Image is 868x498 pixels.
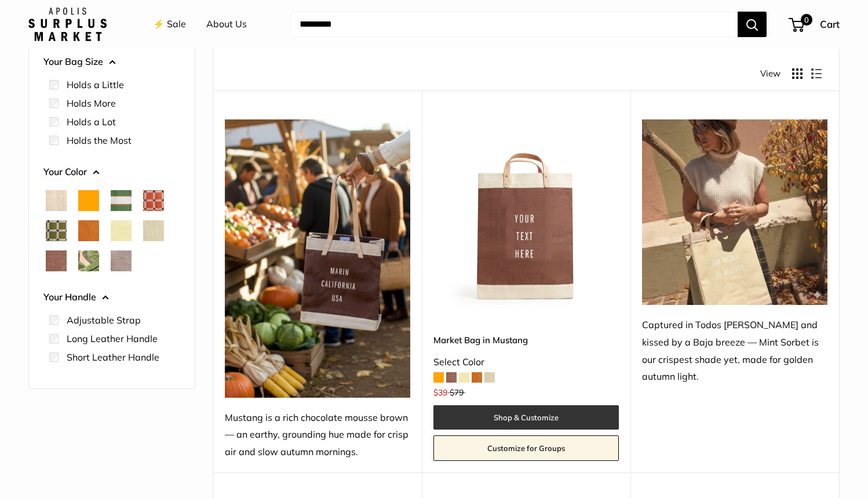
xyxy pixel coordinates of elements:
[43,163,180,181] button: Your Color
[738,12,767,37] button: Search
[111,250,132,271] button: Taupe
[433,119,619,305] img: Market Bag in Mustang
[143,190,164,211] button: Chenille Window Brick
[67,78,124,92] label: Holds a Little
[433,435,619,461] a: Customize for Groups
[811,68,822,79] button: Display products as list
[67,115,116,129] label: Holds a Lot
[642,119,827,305] img: Captured in Todos Santos and kissed by a Baja breeze — Mint Sorbet is our crispest shade yet, mad...
[111,190,132,211] button: Court Green
[790,15,840,34] a: 0 Cart
[433,405,619,430] a: Shop & Customize
[67,133,132,147] label: Holds the Most
[792,68,803,79] button: Display products as grid
[433,333,619,347] a: Market Bag in Mustang
[820,18,840,30] span: Cart
[67,96,116,110] label: Holds More
[46,220,67,241] button: Chenille Window Sage
[43,53,180,71] button: Your Bag Size
[67,313,141,327] label: Adjustable Strap
[153,16,186,33] a: ⚡️ Sale
[225,409,410,461] div: Mustang is a rich chocolate mousse brown — an earthy, grounding hue made for crisp air and slow a...
[433,387,447,398] span: $39
[642,317,827,386] div: Captured in Todos [PERSON_NAME] and kissed by a Baja breeze — Mint Sorbet is our crispest shade y...
[801,14,812,26] span: 0
[67,350,159,364] label: Short Leather Handle
[290,12,738,37] input: Search...
[78,250,99,271] button: Palm Leaf
[760,66,781,82] span: View
[143,220,164,241] button: Mint Sorbet
[111,220,132,241] button: Daisy
[67,332,158,346] label: Long Leather Handle
[206,16,247,33] a: About Us
[78,220,99,241] button: Cognac
[46,190,67,211] button: Natural
[225,119,410,398] img: Mustang is a rich chocolate mousse brown — an earthy, grounding hue made for crisp air and slow a...
[433,354,619,371] div: Select Color
[43,289,180,306] button: Your Handle
[78,190,99,211] button: Orange
[46,250,67,271] button: Mustang
[28,8,107,41] img: Apolis: Surplus Market
[450,387,464,398] span: $79
[433,119,619,305] a: Market Bag in MustangMarket Bag in Mustang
